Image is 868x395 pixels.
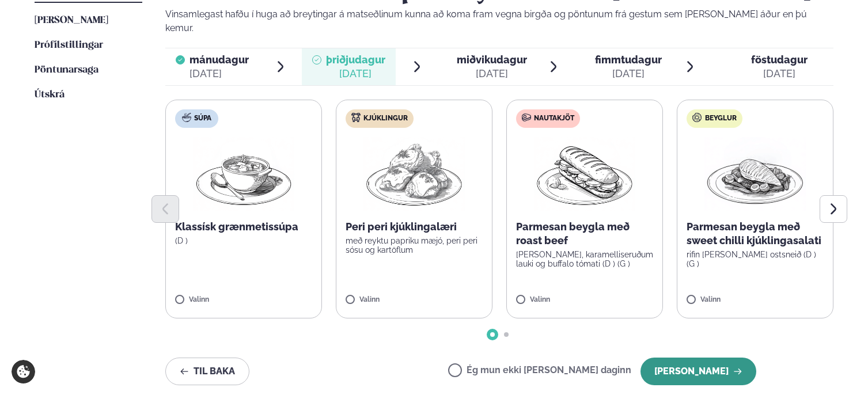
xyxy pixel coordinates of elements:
p: Vinsamlegast hafðu í huga að breytingar á matseðlinum kunna að koma fram vegna birgða og pöntunum... [165,7,833,35]
p: [PERSON_NAME], karamelliseruðum lauki og buffalo tómati (D ) (G ) [516,250,653,268]
p: Parmesan beygla með roast beef [516,220,653,248]
button: Til baka [165,358,249,385]
button: Next slide [820,195,847,223]
button: Previous slide [151,195,179,223]
span: Go to slide 1 [490,332,495,337]
p: með reyktu papriku mæjó, peri peri sósu og kartöflum [346,236,483,255]
p: Parmesan beygla með sweet chilli kjúklingasalati [687,220,824,248]
span: Útskrá [35,90,65,100]
button: [PERSON_NAME] [640,358,756,385]
span: Nautakjöt [534,114,574,123]
p: (D ) [175,236,312,245]
a: Prófílstillingar [35,39,103,52]
span: Prófílstillingar [35,40,103,50]
a: Útskrá [35,88,65,102]
img: Chicken-breast.png [704,137,806,211]
a: [PERSON_NAME] [35,14,108,28]
img: bagle-new-16px.svg [692,113,702,122]
span: miðvikudagur [457,54,527,66]
img: Chicken-thighs.png [363,137,465,211]
p: rifin [PERSON_NAME] ostsneið (D ) (G ) [687,250,824,268]
span: Beyglur [705,114,737,123]
img: soup.svg [182,113,191,122]
div: [DATE] [189,67,249,81]
p: Peri peri kjúklingalæri [346,220,483,234]
img: beef.svg [522,113,531,122]
span: þriðjudagur [326,54,385,66]
span: Kjúklingur [363,114,408,123]
span: mánudagur [189,54,249,66]
div: [DATE] [457,67,527,81]
span: Súpa [194,114,211,123]
p: Klassísk grænmetissúpa [175,220,312,234]
img: chicken.svg [351,113,361,122]
div: [DATE] [751,67,808,81]
span: [PERSON_NAME] [35,16,108,25]
span: föstudagur [751,54,808,66]
a: Pöntunarsaga [35,63,98,77]
div: [DATE] [326,67,385,81]
div: [DATE] [595,67,662,81]
img: Panini.png [534,137,635,211]
span: Go to slide 2 [504,332,509,337]
img: Soup.png [193,137,294,211]
a: Cookie settings [12,360,35,383]
span: Pöntunarsaga [35,65,98,75]
span: fimmtudagur [595,54,662,66]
